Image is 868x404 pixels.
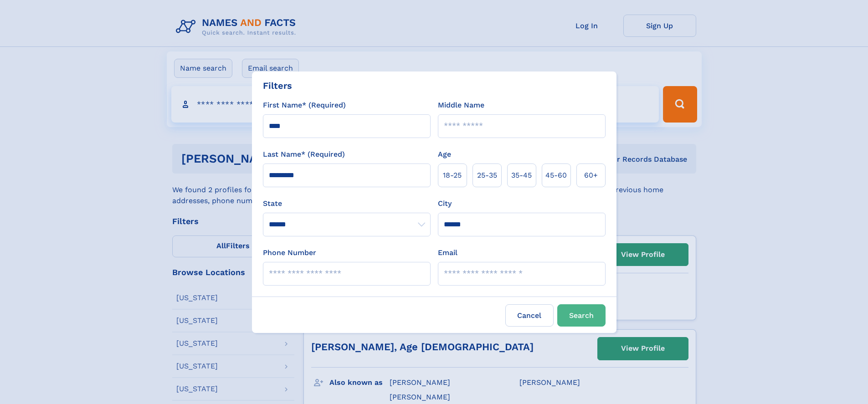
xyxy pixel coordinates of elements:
label: City [438,198,452,209]
span: 60+ [584,170,598,181]
label: Age [438,149,451,160]
label: State [263,198,431,209]
label: Middle Name [438,100,484,111]
label: First Name* (Required) [263,100,346,111]
div: Filters [263,79,292,92]
span: 25‑35 [477,170,497,181]
span: 18‑25 [443,170,462,181]
label: Cancel [505,304,554,327]
button: Search [557,304,606,327]
span: 35‑45 [511,170,532,181]
label: Last Name* (Required) [263,149,345,160]
span: 45‑60 [545,170,567,181]
label: Phone Number [263,247,316,258]
label: Email [438,247,457,258]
